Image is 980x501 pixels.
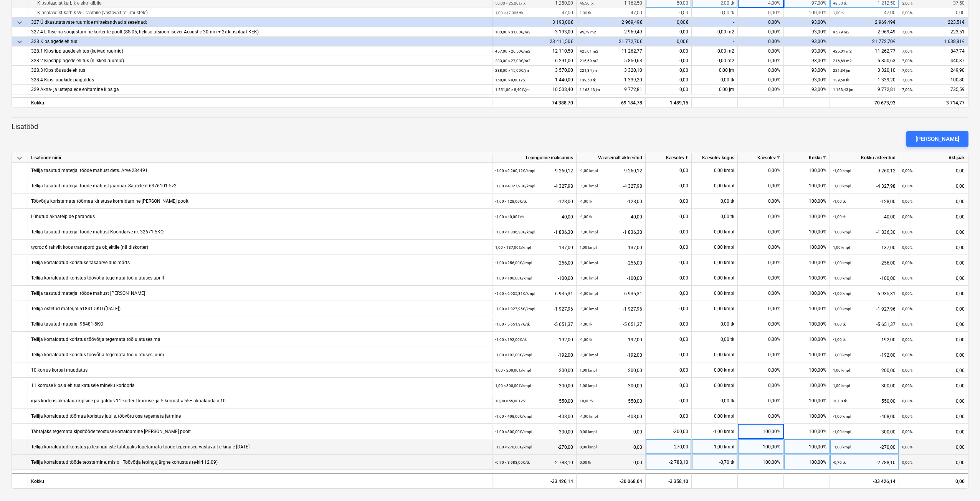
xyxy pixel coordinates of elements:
[492,153,577,163] div: Lepinguline maksumus
[580,75,642,85] div: 1 339,20
[833,286,896,301] div: -6 935,31
[738,255,784,270] div: 0,00%
[31,85,489,94] div: 329 Akna- ja ustepalede ehitamine kipsiga
[784,209,830,224] div: 100,00%
[31,27,489,37] div: 327.4 Liftiseina soojustamine korterite poolt (SS-05, heliisolatsioon Isover Acoustic 30mm + 2x k...
[495,199,527,203] small: -1,00 × 128,00€ / tk
[784,439,830,455] div: 100,00%
[31,56,489,66] div: 328.2 Kipsripplagede ehitus (niisked ruumid)
[31,178,177,193] div: Tellija tasutud materjal tööde mahust jaanuar. Saateleht 6376101-5v2
[738,8,784,18] div: 0,00%
[495,261,532,265] small: -1,00 × 256,00€ / kmpl
[649,193,688,209] div: 0,00
[833,30,849,34] small: 95,79 m2
[495,75,573,85] div: 1 440,00
[784,46,830,56] div: 93,00%
[738,455,784,470] div: 100,00%
[833,209,896,225] div: -40,00
[833,276,851,280] small: -1,00 kmpl
[784,362,830,378] div: 100,00%
[495,178,573,194] div: -4 327,98
[784,378,830,393] div: 100,00%
[692,286,738,301] div: 0,00 kmpl
[692,56,738,66] div: 0,00 m2
[784,8,830,18] div: 100,00%
[31,66,489,75] div: 328.3 Kipsitõusude ehitus
[738,362,784,378] div: 0,00%
[495,245,531,250] small: 1,00 × 137,00€ / kmpl
[738,193,784,209] div: 0,00%
[738,393,784,408] div: 0,00%
[692,301,738,316] div: 0,00 kmpl
[784,255,830,270] div: 100,00%
[784,301,830,316] div: 100,00%
[692,424,738,439] div: -1,00 kmpl
[902,291,912,296] small: 0,00%
[580,261,598,265] small: -1,00 kmpl
[738,240,784,255] div: 0,00%
[902,49,912,53] small: 7,00%
[738,153,784,163] div: Käesolev %
[580,184,598,188] small: -1,00 kmpl
[784,316,830,332] div: 100,00%
[833,230,851,234] small: -1,00 kmpl
[833,59,852,63] small: 216,69 m2
[692,209,738,224] div: 0,00 tk
[692,153,738,163] div: Käesolev kogus
[649,255,688,270] div: 0,00
[28,153,492,163] div: Lisatööde nimi
[833,240,896,255] div: 137,00
[738,378,784,393] div: 0,00%
[495,230,535,234] small: -1,00 × 1 836,30€ / kmpl
[580,68,597,73] small: 221,34 jm
[580,1,593,5] small: 46,50 tk
[738,46,784,56] div: 0,00%
[902,178,965,194] div: 0,00
[580,27,642,37] div: 2 969,49
[833,46,896,56] div: 11 262,77
[833,163,896,179] div: -9 260,12
[495,8,573,18] div: 47,00
[902,1,912,5] small: 3,00%
[902,66,965,75] div: 249,90
[580,245,597,250] small: 1,00 kmpl
[902,68,912,73] small: 7,00%
[646,473,692,488] div: -3 358,10
[492,37,577,46] div: 23 411,50€
[495,49,530,53] small: 457,00 × 26,50€ / m2
[580,49,598,53] small: 425,01 m2
[31,163,148,178] div: Tellija tasutud materjal tööde mahust dets. Arve 234491
[784,27,830,37] div: 93,00%
[580,11,591,15] small: 1,00 tk
[902,224,965,240] div: 0,00
[495,68,529,73] small: 238,00 × 15,00€ / jm
[646,66,692,75] div: 0,00
[495,30,530,34] small: 103,00 × 31,00€ / m2
[738,75,784,85] div: 0,00%
[495,88,530,92] small: 1 251,00 × 8,40€ / jm
[495,85,573,94] div: 10 508,40
[580,199,592,203] small: -1,00 tk
[580,163,642,179] div: -9 260,12
[902,75,965,85] div: 100,80
[495,46,573,56] div: 12 110,50
[738,439,784,455] div: 100,00%
[738,224,784,240] div: 0,00%
[692,224,738,240] div: 0,00 kmpl
[580,240,642,255] div: 137,00
[495,193,573,209] div: -128,00
[833,255,896,271] div: -256,00
[902,199,912,203] small: 0,00%
[784,332,830,347] div: 100,00%
[902,8,965,18] div: 0,00
[580,8,642,18] div: 47,00
[580,85,642,94] div: 9 772,81
[833,224,896,240] div: -1 836,30
[830,153,899,163] div: Kokku akteeritud
[580,59,598,63] small: 216,69 m2
[738,316,784,332] div: 0,00%
[833,245,850,250] small: 1,00 kmpl
[495,59,530,63] small: 233,00 × 27,00€ / m2
[784,270,830,286] div: 100,00%
[692,75,738,85] div: 0,00 tk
